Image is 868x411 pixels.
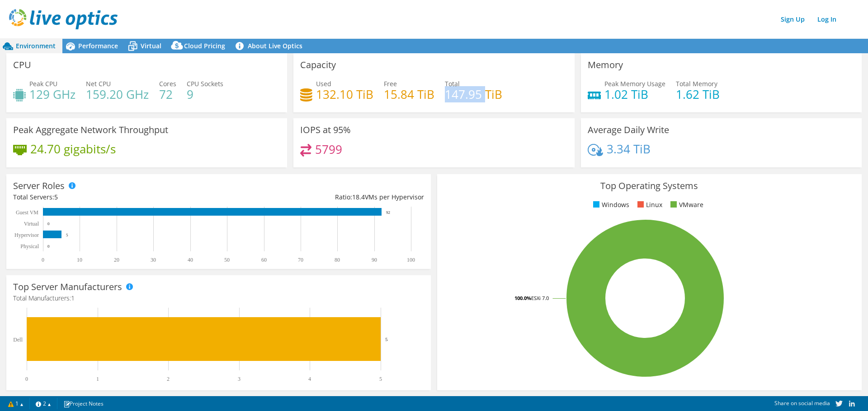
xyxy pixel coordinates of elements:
span: Cores [159,79,176,88]
a: Project Notes [57,398,110,409]
span: Environment [16,42,56,50]
h4: 129 GHz [29,89,75,99]
text: 100 [407,257,415,263]
div: Total Servers: [13,192,218,202]
text: 10 [77,257,82,263]
div: Ratio: VMs per Hypervisor [218,192,424,202]
text: 0 [25,376,28,382]
h3: CPU [13,60,31,70]
h4: 1.02 TiB [604,89,665,99]
h3: Average Daily Write [588,125,669,135]
a: Log In [813,13,841,26]
a: 2 [29,398,57,409]
text: 1 [96,376,99,382]
h3: IOPS at 95% [300,125,351,135]
h4: 132.10 TiB [316,89,373,99]
span: Peak Memory Usage [604,79,665,88]
h4: 24.70 gigabits/s [30,144,116,154]
h3: Memory [588,60,623,70]
h4: 3.34 TiB [607,144,651,154]
li: Windows [591,200,629,210]
h3: Server Roles [13,181,65,191]
a: 1 [2,398,30,409]
h4: Total Manufacturers: [13,293,424,303]
h4: 159.20 GHz [86,89,149,99]
text: 80 [335,257,340,263]
text: 0 [47,222,50,226]
span: Cloud Pricing [184,42,225,50]
text: 30 [151,257,156,263]
text: Guest VM [16,209,38,216]
tspan: 100.0% [514,295,531,301]
text: 0 [47,244,50,249]
text: 4 [308,376,311,382]
span: Net CPU [86,79,111,88]
span: Used [316,79,331,88]
text: 20 [114,257,119,263]
span: Virtual [141,42,161,50]
span: 1 [71,294,75,302]
a: Sign Up [776,13,809,26]
h3: Top Operating Systems [444,181,855,191]
text: Hypervisor [14,232,39,238]
text: 40 [188,257,193,263]
text: 90 [372,257,377,263]
h4: 15.84 TiB [384,89,434,99]
li: Linux [635,200,662,210]
text: 70 [298,257,303,263]
h4: 1.62 TiB [676,89,720,99]
a: About Live Optics [232,39,309,53]
h4: 72 [159,89,176,99]
text: 50 [224,257,230,263]
h3: Top Server Manufacturers [13,282,122,292]
span: 5 [54,193,58,201]
span: Free [384,79,397,88]
text: 92 [386,210,390,215]
text: Physical [20,243,39,249]
span: CPU Sockets [187,79,223,88]
text: 5 [66,233,68,237]
h4: 9 [187,89,223,99]
text: 60 [261,257,267,263]
text: Virtual [24,221,39,227]
text: 3 [238,376,241,382]
li: VMware [668,200,703,210]
text: Dell [13,337,23,343]
text: 5 [385,337,388,342]
h3: Peak Aggregate Network Throughput [13,125,168,135]
span: Total [445,79,460,88]
text: 5 [379,376,382,382]
span: Peak CPU [29,79,57,88]
span: Total Memory [676,79,717,88]
img: live_optics_svg.svg [9,9,118,29]
h3: Capacity [300,60,336,70]
tspan: ESXi 7.0 [531,295,549,301]
text: 2 [167,376,170,382]
text: 0 [42,257,44,263]
h4: 147.95 TiB [445,89,502,99]
span: Share on social media [774,399,830,407]
span: 18.4 [352,193,365,201]
span: Performance [78,42,118,50]
h4: 5799 [315,144,342,154]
